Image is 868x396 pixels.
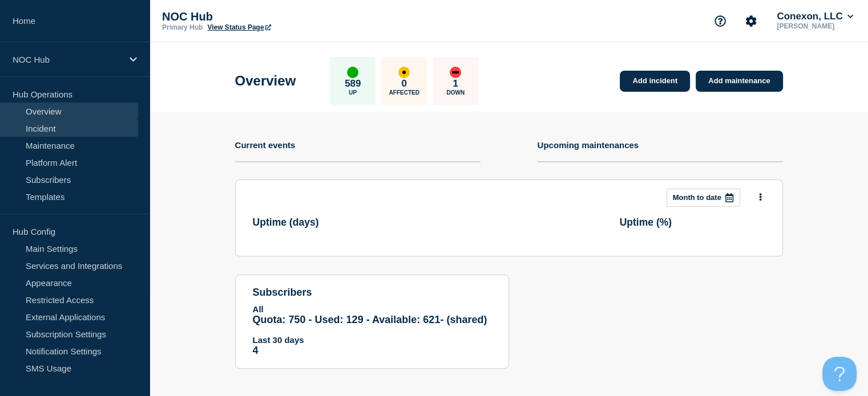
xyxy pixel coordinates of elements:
button: Month to date [667,189,740,207]
p: 589 [345,78,361,89]
h4: Upcoming maintenances [538,140,639,150]
h1: Overview [235,73,296,89]
p: 0 [402,78,407,89]
p: All [253,304,491,314]
p: Month to date [673,193,721,202]
p: Affected [389,89,419,96]
p: Up [349,89,357,96]
button: Conexon, LLC [774,11,855,22]
a: Add incident [620,71,690,92]
h3: Uptime ( % ) [620,217,672,228]
div: affected [398,67,410,78]
iframe: Help Scout Beacon - Open [822,357,857,391]
button: Support [708,9,732,33]
p: 1 [453,78,458,89]
p: NOC Hub [162,10,390,23]
a: View Status Page [207,23,271,31]
span: Quota: 750 - Used: 129 - Available: 621 - (shared) [253,314,487,325]
p: Primary Hub [162,23,203,31]
div: up [347,67,358,78]
button: Account settings [739,9,763,33]
h4: subscribers [253,287,491,299]
a: Add maintenance [696,71,782,92]
p: Down [446,89,465,96]
h4: Current events [235,140,296,150]
div: down [450,67,461,78]
p: 4 [253,345,491,357]
p: Last 30 days [253,335,491,345]
h3: Uptime ( days ) [253,217,319,228]
p: NOC Hub [13,55,122,64]
p: [PERSON_NAME] [774,22,855,30]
